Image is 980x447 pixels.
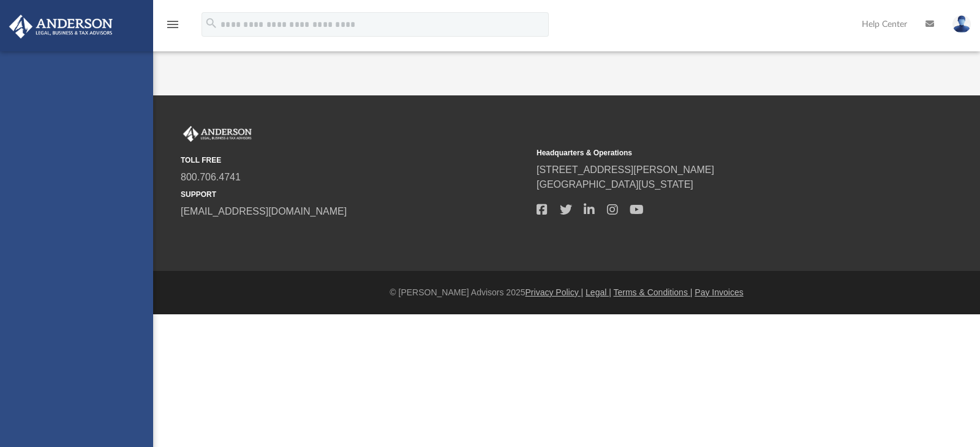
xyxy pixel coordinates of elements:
a: menu [165,23,180,32]
i: menu [165,17,180,32]
a: [EMAIL_ADDRESS][DOMAIN_NAME] [181,206,347,216]
small: Headquarters & Operations [537,147,884,158]
small: TOLL FREE [181,155,528,166]
div: © [PERSON_NAME] Advisors 2025 [153,286,980,299]
a: Terms & Conditions | [614,287,693,297]
a: [STREET_ADDRESS][PERSON_NAME] [537,164,714,175]
i: search [205,17,218,30]
img: Anderson Advisors Platinum Portal [6,15,116,39]
a: Pay Invoices [695,287,743,297]
a: Legal | [586,287,611,297]
small: SUPPORT [181,189,528,200]
a: [GEOGRAPHIC_DATA][US_STATE] [537,179,693,190]
a: Privacy Policy | [526,287,584,297]
img: User Pic [952,15,971,33]
a: 800.706.4741 [181,172,241,182]
img: Anderson Advisors Platinum Portal [181,126,254,142]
